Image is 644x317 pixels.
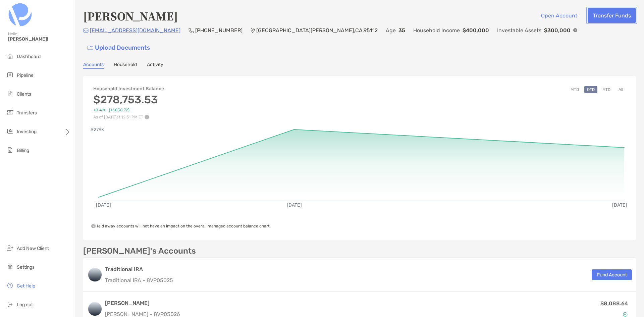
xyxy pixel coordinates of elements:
span: Pipeline [17,72,34,78]
span: Billing [17,148,29,153]
span: Clients [17,91,31,97]
img: logout icon [6,300,14,308]
span: Held away accounts will not have an impact on the overall managed account balance chart. [91,224,271,228]
h3: [PERSON_NAME] [105,299,180,307]
p: $400,000 [463,26,489,35]
p: 35 [398,26,405,35]
img: Email Icon [83,29,89,33]
p: Household Income [413,26,460,35]
p: [GEOGRAPHIC_DATA][PERSON_NAME] , CA , 95112 [256,26,378,35]
text: $279K [91,127,104,133]
text: [DATE] [287,202,302,208]
a: Accounts [83,62,104,69]
p: As of [DATE] at 12:31 PM ET [93,115,164,119]
img: Phone Icon [189,28,194,33]
span: +0.41% [93,108,106,113]
p: Traditional IRA - 8VP05025 [105,276,173,284]
p: [PERSON_NAME]'s Accounts [83,247,196,255]
span: Settings [17,264,35,270]
p: [PHONE_NUMBER] [195,26,243,35]
p: Age [386,26,396,35]
img: clients icon [6,90,14,98]
span: Investing [17,129,37,135]
img: logo account [88,268,102,281]
img: Info Icon [573,28,577,32]
img: billing icon [6,146,14,154]
h4: Household Investment Balance [93,86,164,92]
img: investing icon [6,127,14,135]
h3: $278,753.53 [93,93,164,106]
span: (+$838.72) [109,108,129,113]
p: $300,000 [544,26,571,35]
span: [PERSON_NAME]! [8,36,71,42]
h3: Traditional IRA [105,265,173,273]
button: Open Account [536,8,582,23]
button: Fund Account [592,269,632,280]
p: $8,088.64 [600,299,628,308]
img: button icon [88,46,93,50]
button: YTD [600,86,613,93]
span: Dashboard [17,54,41,59]
a: Activity [147,62,163,69]
img: transfers icon [6,108,14,116]
p: [EMAIL_ADDRESS][DOMAIN_NAME] [90,26,180,35]
button: MTD [568,86,582,93]
img: Account Status icon [623,312,628,317]
a: Household [114,62,137,69]
img: Zoe Logo [8,3,32,27]
img: add_new_client icon [6,244,14,252]
button: Transfer Funds [588,8,636,23]
span: Transfers [17,110,37,116]
img: settings icon [6,263,14,271]
img: Location Icon [251,28,255,33]
span: Add New Client [17,246,49,251]
text: [DATE] [96,202,111,208]
img: dashboard icon [6,52,14,60]
img: get-help icon [6,281,14,289]
span: Log out [17,302,33,308]
h4: [PERSON_NAME] [83,8,178,23]
text: [DATE] [612,202,627,208]
img: Performance Info [145,115,149,119]
p: Investable Assets [497,26,541,35]
img: pipeline icon [6,71,14,79]
button: QTD [584,86,597,93]
a: Upload Documents [83,41,155,55]
span: Get Help [17,283,35,289]
button: All [616,86,626,93]
img: logo account [88,302,102,316]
